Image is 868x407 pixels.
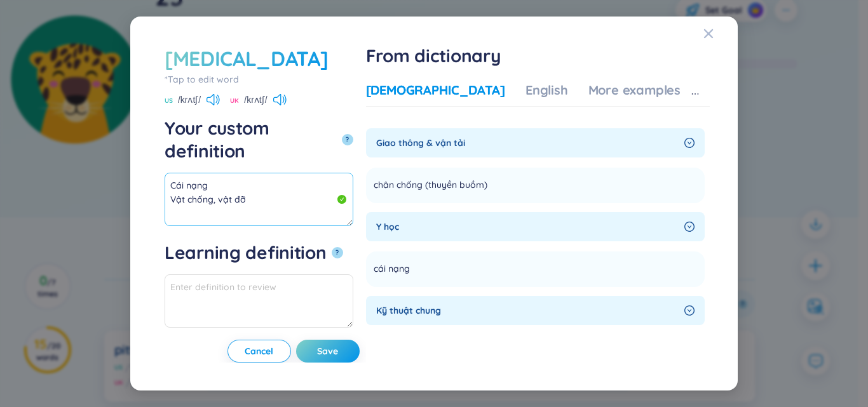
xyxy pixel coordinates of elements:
div: Learning definition [165,241,327,264]
span: Save [317,345,338,357]
span: Kỹ thuật chung [376,304,679,317]
div: *Tap to edit word [165,72,353,86]
span: Y học [376,220,679,234]
span: Cancel [245,345,273,357]
button: Close [703,17,738,51]
div: Your custom definition [165,117,337,163]
textarea: Cái nạng Vật chống, vật đỡ [165,173,353,226]
button: ellipsis [681,81,710,107]
div: [DEMOGRAPHIC_DATA] [366,81,505,99]
div: [MEDICAL_DATA] [165,44,329,72]
span: ellipsis [691,90,700,98]
span: right-circle [684,305,695,316]
span: UK [230,96,239,106]
button: Cancel [227,340,291,363]
button: Save [296,340,360,363]
span: US [165,96,173,106]
button: Your custom definition [342,134,353,145]
span: Giao thông & vận tải [376,136,679,150]
span: chân chống (thuyền buồm) [374,178,487,193]
div: Y học [366,212,705,241]
span: /krʌtʃ/ [178,93,201,107]
button: Learning definition [332,247,343,258]
h1: From dictionary [366,44,710,67]
div: Giao thông & vận tải [366,128,705,157]
span: right-circle [684,222,695,232]
div: More examples [588,81,681,99]
div: Kỹ thuật chung [366,296,705,325]
span: cái nạng [374,262,410,277]
span: right-circle [684,138,695,148]
span: /krʌtʃ/ [244,93,267,107]
div: English [526,81,568,99]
